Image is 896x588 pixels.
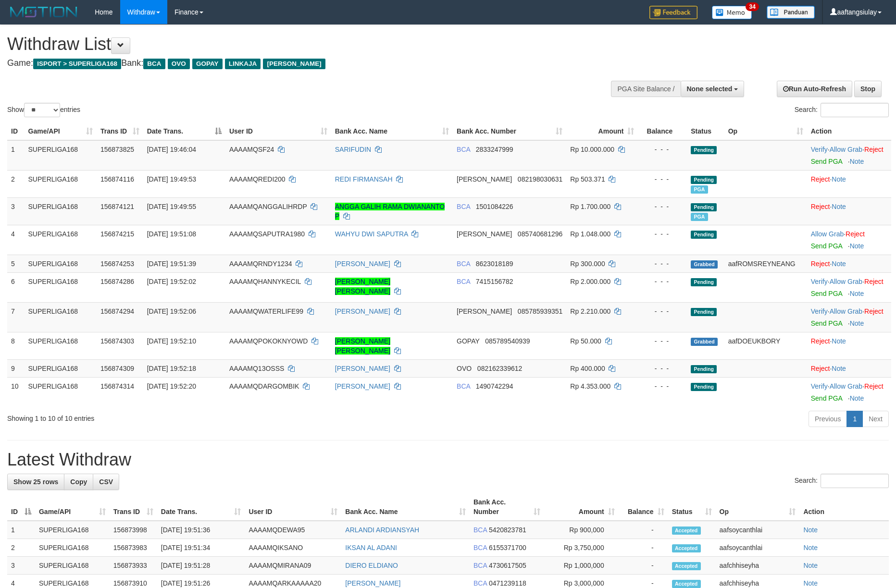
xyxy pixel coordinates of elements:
td: aafchhiseyha [716,557,800,575]
span: OVO [457,365,472,372]
a: REDI FIRMANSAH [335,175,393,183]
span: Copy 0471239118 to clipboard [489,579,526,587]
button: None selected [681,81,745,97]
div: - - - [642,336,683,346]
a: [PERSON_NAME] [335,307,390,315]
span: Copy 8623018189 to clipboard [476,260,513,268]
span: Rp 10.000.000 [570,146,614,153]
span: Grabbed [691,338,718,346]
td: 8 [7,332,25,359]
td: - [619,557,668,575]
span: [DATE] 19:52:20 [147,382,196,390]
span: [DATE] 19:49:53 [147,175,196,183]
td: · · [807,302,891,332]
span: BCA [457,203,470,210]
span: Rp 50.000 [570,337,601,345]
a: CSV [93,474,119,490]
span: Pending [691,365,717,373]
a: Verify [811,382,828,390]
th: Balance: activate to sort column ascending [619,493,668,521]
a: Reject [846,230,865,238]
span: · [830,278,864,285]
label: Search: [795,474,889,488]
td: 2 [7,170,25,197]
select: Showentries [24,103,60,117]
span: Copy 1501084226 to clipboard [476,203,513,210]
div: - - - [642,381,683,391]
td: 10 [7,377,25,407]
td: SUPERLIGA168 [25,302,97,332]
td: 156873998 [110,521,157,539]
a: Reject [864,146,884,153]
span: Pending [691,383,717,391]
th: Bank Acc. Number: activate to sort column ascending [453,122,566,140]
span: BCA [473,526,487,534]
span: Copy 4730617505 to clipboard [489,562,526,569]
span: [DATE] 19:51:08 [147,230,196,238]
a: [PERSON_NAME] [335,365,390,372]
td: 4 [7,225,25,255]
a: ARLANDI ARDIANSYAH [345,526,419,534]
span: BCA [473,579,487,587]
a: Stop [854,81,882,97]
th: User ID: activate to sort column ascending [245,493,341,521]
a: Reject [864,278,884,285]
a: Note [832,260,846,268]
span: [DATE] 19:51:39 [147,260,196,268]
span: 156873825 [100,146,134,153]
span: AAAAMQ13OSSS [229,365,284,372]
a: Reject [864,382,884,390]
input: Search: [821,474,889,488]
span: Copy 2833247999 to clipboard [476,146,513,153]
th: Game/API: activate to sort column ascending [35,493,110,521]
span: Accepted [672,527,701,535]
span: Copy 7415156782 to clipboard [476,278,513,285]
a: [PERSON_NAME] [PERSON_NAME] [335,337,390,355]
span: Pending [691,203,717,211]
h1: Latest Withdraw [7,450,889,469]
td: 2 [7,539,35,557]
span: LINKAJA [225,59,261,69]
a: ANGGA GALIH RAMA DWIANANTO P [335,203,445,220]
a: Show 25 rows [7,474,64,490]
span: · [811,230,846,238]
td: SUPERLIGA168 [35,539,110,557]
td: Rp 900,000 [544,521,619,539]
a: Reject [811,203,830,210]
a: Send PGA [811,158,842,165]
div: - - - [642,277,683,286]
td: aafROMSREYNEANG [724,255,807,272]
span: 156874309 [100,365,134,372]
a: [PERSON_NAME] [345,579,400,587]
span: 156874314 [100,382,134,390]
span: Rp 1.700.000 [570,203,610,210]
span: Copy 5420823781 to clipboard [489,526,526,534]
a: WAHYU DWI SAPUTRA [335,230,408,238]
span: BCA [473,544,487,551]
div: - - - [642,202,683,211]
div: - - - [642,306,683,316]
span: Copy 082198030631 to clipboard [518,175,562,183]
td: [DATE] 19:51:28 [157,557,245,575]
a: Verify [811,307,828,315]
th: Bank Acc. Name: activate to sort column ascending [341,493,470,521]
a: Note [832,175,846,183]
td: 3 [7,197,25,225]
span: BCA [473,562,487,569]
span: Show 25 rows [13,478,58,486]
label: Show entries [7,103,80,117]
th: Amount: activate to sort column ascending [544,493,619,521]
th: Op: activate to sort column ascending [716,493,800,521]
a: Verify [811,146,828,153]
td: aafsoycanthlai [716,539,800,557]
span: Pending [691,231,717,239]
td: 1 [7,140,25,171]
span: AAAAMQPOKOKNYOWD [229,337,308,345]
span: Accepted [672,562,701,570]
img: Feedback.jpg [649,6,697,19]
span: Copy 085785939351 to clipboard [518,307,562,315]
td: · [807,332,891,359]
th: Action [807,122,891,140]
a: Reject [811,260,830,268]
span: Rp 400.000 [570,365,605,372]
